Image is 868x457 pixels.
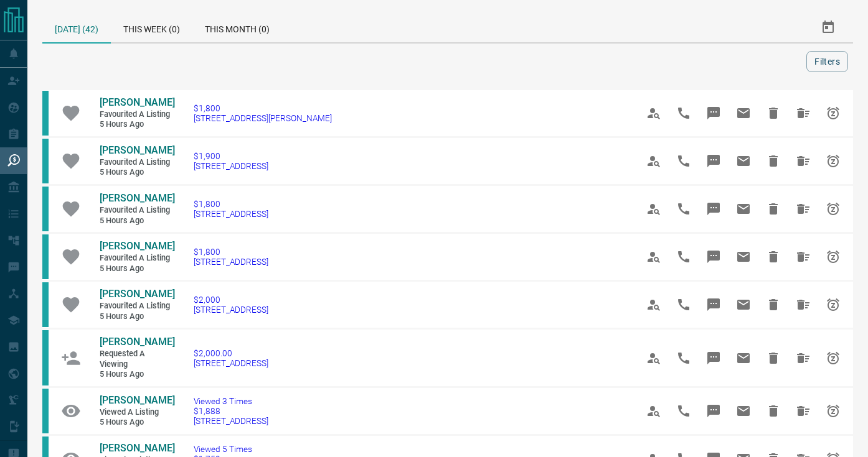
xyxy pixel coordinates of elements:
span: Favourited a Listing [100,301,174,312]
span: Hide All from Cora Vince [788,98,818,128]
a: [PERSON_NAME] [100,394,174,407]
span: $1,888 [194,406,268,416]
a: $1,800[STREET_ADDRESS][PERSON_NAME] [194,103,332,123]
div: condos.ca [42,282,49,327]
div: condos.ca [42,234,49,279]
span: Viewed 3 Times [194,396,268,406]
span: [STREET_ADDRESS] [194,305,268,315]
span: Snooze [818,290,848,320]
span: [STREET_ADDRESS] [194,161,268,171]
span: Hide All from Cora Vince [788,242,818,272]
span: Message [699,146,729,176]
a: [PERSON_NAME] [100,96,174,109]
a: Viewed 3 Times$1,888[STREET_ADDRESS] [194,396,268,426]
span: View Profile [639,194,669,224]
span: Snooze [818,242,848,272]
span: Viewed a Listing [100,407,174,418]
span: Message [699,343,729,373]
span: [PERSON_NAME] [100,96,175,108]
span: Call [669,146,699,176]
span: [PERSON_NAME] [100,288,175,300]
span: Snooze [818,146,848,176]
span: Favourited a Listing [100,205,174,216]
span: Email [729,396,758,426]
span: [STREET_ADDRESS] [194,358,268,368]
span: $1,800 [194,103,332,113]
span: Hide All from Cora Vince [788,146,818,176]
span: $1,800 [194,199,268,209]
a: [PERSON_NAME] [100,442,174,455]
span: Hide [758,98,788,128]
span: View Profile [639,290,669,320]
span: View Profile [639,146,669,176]
span: Call [669,98,699,128]
span: Message [699,242,729,272]
span: View Profile [639,98,669,128]
span: Hide [758,290,788,320]
span: Hide All from Cora Vince [788,343,818,373]
span: Hide [758,146,788,176]
span: Hide All from Cora Vince [788,194,818,224]
a: $1,900[STREET_ADDRESS] [194,151,268,171]
span: Email [729,194,758,224]
span: Hide All from Cora Vince [788,290,818,320]
span: Call [669,290,699,320]
span: Email [729,343,758,373]
span: Viewed 5 Times [194,444,268,454]
a: $1,800[STREET_ADDRESS] [194,199,268,219]
span: Message [699,98,729,128]
a: [PERSON_NAME] [100,192,174,205]
a: $2,000.00[STREET_ADDRESS] [194,348,268,368]
span: Email [729,146,758,176]
span: View Profile [639,396,669,426]
span: [PERSON_NAME] [100,442,175,454]
span: View Profile [639,242,669,272]
div: condos.ca [42,91,49,136]
span: Hide [758,242,788,272]
a: [PERSON_NAME] [100,240,174,253]
span: Email [729,242,758,272]
span: 5 hours ago [100,264,174,274]
span: [PERSON_NAME] [100,144,175,156]
span: Requested a Viewing [100,349,174,369]
span: 5 hours ago [100,417,174,428]
span: 5 hours ago [100,216,174,226]
div: condos.ca [42,389,49,433]
span: Call [669,194,699,224]
span: [PERSON_NAME] [100,192,175,204]
span: 5 hours ago [100,312,174,322]
span: Snooze [818,98,848,128]
span: Message [699,194,729,224]
div: This Month (0) [192,12,282,42]
span: Call [669,396,699,426]
span: [STREET_ADDRESS][PERSON_NAME] [194,113,332,123]
span: [PERSON_NAME] [100,240,175,252]
span: [PERSON_NAME] [100,336,175,348]
span: Favourited a Listing [100,253,174,264]
a: $1,800[STREET_ADDRESS] [194,247,268,267]
span: Call [669,242,699,272]
span: [STREET_ADDRESS] [194,209,268,219]
span: Email [729,98,758,128]
span: 5 hours ago [100,369,174,380]
button: Select Date Range [813,12,843,42]
span: Hide [758,194,788,224]
span: Snooze [818,343,848,373]
span: Message [699,396,729,426]
span: Call [669,343,699,373]
span: Email [729,290,758,320]
span: $1,900 [194,151,268,161]
span: 5 hours ago [100,119,174,130]
span: $2,000.00 [194,348,268,358]
a: $2,000[STREET_ADDRESS] [194,295,268,315]
div: condos.ca [42,187,49,231]
div: This Week (0) [111,12,192,42]
span: Message [699,290,729,320]
span: Hide All from Dani R [788,396,818,426]
span: Snooze [818,194,848,224]
button: Filters [806,51,848,72]
span: $1,800 [194,247,268,257]
span: Snooze [818,396,848,426]
a: [PERSON_NAME] [100,144,174,157]
span: Favourited a Listing [100,109,174,120]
